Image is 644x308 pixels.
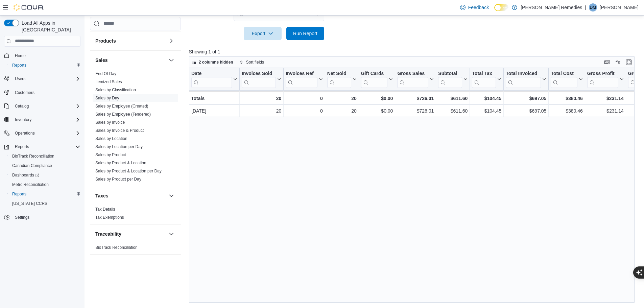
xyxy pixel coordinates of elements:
a: BioTrack Reconciliation [95,245,138,250]
span: Export [248,27,278,40]
button: Run Report [286,27,324,40]
div: 20 [327,107,357,115]
span: Run Report [293,30,317,37]
div: [DATE] [191,107,237,115]
button: Products [95,38,166,44]
a: End Of Day [95,71,116,76]
span: Canadian Compliance [12,163,52,168]
span: Washington CCRS [9,199,80,208]
button: Products [167,37,175,45]
div: 0 [286,107,323,115]
button: Customers [1,88,83,97]
span: Sales by Invoice [95,120,125,125]
div: Gross Sales [397,70,428,77]
span: Reports [9,61,80,69]
button: Gift Cards [361,70,393,88]
div: Taxes [90,205,181,224]
div: 20 [327,94,356,102]
div: Total Cost [551,70,577,77]
div: $380.46 [551,94,582,102]
div: Total Invoiced [506,70,541,88]
button: Canadian Compliance [7,161,83,170]
div: Invoices Sold [242,70,276,88]
span: Sales by Employee (Tendered) [95,112,151,117]
button: [US_STATE] CCRS [7,199,83,208]
a: Sales by Day [95,96,119,100]
img: Cova [14,4,44,11]
div: Invoices Ref [286,70,317,88]
div: Traceability [90,243,181,254]
span: Reports [12,63,26,68]
div: $0.00 [361,107,393,115]
button: 2 columns hidden [189,58,236,66]
span: Customers [12,88,80,97]
a: Customers [12,89,37,97]
span: Home [15,53,26,58]
div: Total Invoiced [506,70,541,77]
button: Subtotal [438,70,468,88]
button: Total Invoiced [506,70,546,88]
div: $611.60 [438,94,468,102]
button: Reports [7,189,83,199]
span: Sales by Classification [95,87,136,93]
button: Keyboard shortcuts [603,58,611,66]
span: Reports [15,144,29,149]
p: [PERSON_NAME] Remedies [521,3,582,11]
span: Sales by Product per Day [95,176,141,182]
span: Sales by Invoice & Product [95,128,144,133]
button: Invoices Ref [286,70,323,88]
div: Gross Sales [397,70,428,88]
h3: Sales [95,57,108,64]
div: Date [191,70,232,77]
div: Invoices Sold [242,70,276,77]
button: Users [1,74,83,84]
a: Metrc Reconciliation [9,181,51,189]
span: Sort fields [246,60,264,65]
span: Tax Exemptions [95,215,124,220]
span: Inventory [15,117,31,122]
div: 20 [242,107,281,115]
span: Sales by Day [95,95,119,101]
button: Traceability [167,230,175,238]
button: Metrc Reconciliation [7,180,83,189]
a: Sales by Product & Location [95,161,146,165]
a: Tax Exemptions [95,215,124,220]
div: Gross Profit [587,70,618,88]
button: Sort fields [237,58,267,66]
a: Sales by Employee (Created) [95,104,148,109]
button: Total Cost [551,70,582,88]
div: $611.60 [438,107,468,115]
button: Inventory [1,115,83,124]
button: Traceability [95,231,166,237]
h3: Taxes [95,192,109,199]
span: Metrc Reconciliation [12,182,49,187]
button: Reports [7,61,83,70]
a: Itemized Sales [95,79,122,84]
button: Taxes [95,192,166,199]
span: Reports [12,143,80,151]
span: Operations [12,129,80,137]
button: Catalog [12,102,31,110]
button: Taxes [167,192,175,200]
span: Sales by Product & Location [95,160,146,166]
div: $104.45 [472,107,501,115]
button: Enter fullscreen [625,58,633,66]
button: Display options [614,58,622,66]
a: Tax Details [95,207,115,212]
a: Settings [12,213,32,221]
button: Catalog [1,101,83,111]
a: Sales by Classification [95,88,136,92]
button: Operations [1,128,83,138]
span: Dashboards [12,172,39,178]
span: BioTrack Reconciliation [12,153,54,159]
input: Dark Mode [494,4,508,11]
div: Damon Mouss [589,3,597,11]
a: Canadian Compliance [9,162,55,170]
a: [US_STATE] CCRS [9,199,50,208]
button: Users [12,75,28,83]
button: Operations [12,129,38,137]
span: Sales by Product [95,152,126,158]
a: Dashboards [9,171,42,179]
span: BioTrack Reconciliation [9,152,80,160]
div: Total Cost [551,70,577,88]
